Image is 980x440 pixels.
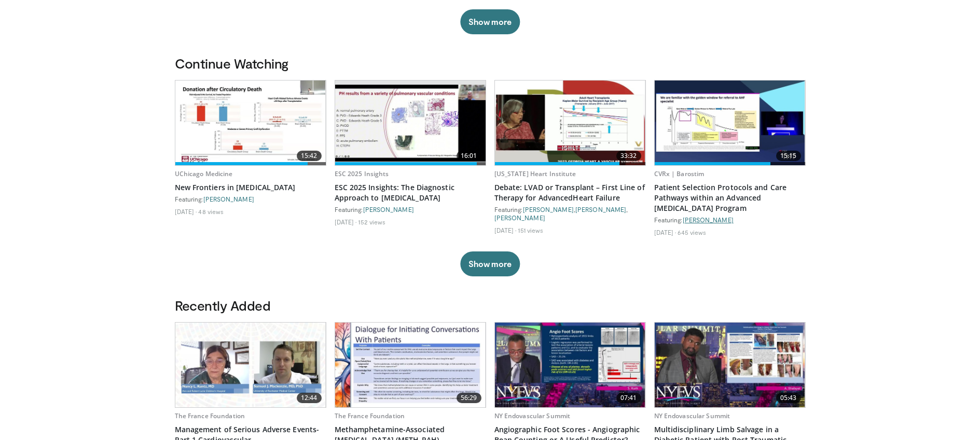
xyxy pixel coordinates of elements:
[175,81,326,165] a: 15:42
[495,323,645,407] a: 07:41
[363,206,414,213] a: [PERSON_NAME]
[655,323,805,407] a: 05:43
[678,228,706,236] li: 645 views
[175,182,326,193] a: New Frontiers in [MEDICAL_DATA]
[494,182,646,203] a: Debate: LVAD or Transplant – First Line of Therapy for AdvancedHeart Failure
[175,195,326,203] div: Featuring:
[335,81,486,165] a: 16:01
[175,207,197,216] li: [DATE]
[297,393,322,403] span: 12:44
[335,218,357,226] li: [DATE]
[654,411,730,420] a: NY Endovascular Summit
[616,393,641,403] span: 07:41
[175,411,245,420] a: The France Foundation
[335,205,486,214] div: Featuring:
[654,182,806,214] a: Patient Selection Protocols and Care Pathways within an Advanced [MEDICAL_DATA] Program
[494,226,517,234] li: [DATE]
[495,81,645,165] a: 33:32
[457,151,481,161] span: 16:01
[175,323,326,407] img: 9f260758-7bd1-412d-a6a5-a63c7b7df741.620x360_q85_upscale.jpg
[683,216,734,223] a: [PERSON_NAME]
[616,151,641,161] span: 33:32
[335,323,486,407] img: e6526624-afbf-4e01-b191-253431dd5d24.620x360_q85_upscale.jpg
[494,411,571,420] a: NY Endovascular Summit
[495,81,645,165] img: 9832fe4b-a13f-4625-9cc2-eb18435a5f3e.620x360_q85_upscale.jpg
[776,393,801,403] span: 05:43
[335,169,389,178] a: ESC 2025 Insights
[460,251,520,276] button: Show more
[655,323,805,407] img: af8f4250-e667-420e-85bb-a99ec71647f9.620x360_q85_upscale.jpg
[495,323,645,407] img: 2a8e3f39-ec71-405a-892e-c7039430bcfc.620x360_q85_upscale.jpg
[175,297,806,314] h3: Recently Added
[654,216,806,224] div: Featuring:
[655,81,805,165] img: c8104730-ef7e-406d-8f85-1554408b8bf1.620x360_q85_upscale.jpg
[175,323,326,407] a: 12:44
[654,169,705,178] a: CVRx | Barostim
[575,206,626,213] a: [PERSON_NAME]
[198,207,224,216] li: 48 views
[335,323,486,407] a: 56:29
[457,393,481,403] span: 56:29
[297,151,322,161] span: 15:42
[654,228,677,236] li: [DATE]
[335,411,405,420] a: The France Foundation
[655,81,805,165] a: 15:15
[518,226,543,234] li: 151 views
[460,9,520,34] button: Show more
[494,205,646,222] div: Featuring: , ,
[203,195,254,203] a: [PERSON_NAME]
[175,55,806,72] h3: Continue Watching
[523,206,574,213] a: [PERSON_NAME]
[335,85,486,162] img: 992c4260-c6bd-422d-b75c-900ed5a498e3.620x360_q85_upscale.jpg
[358,218,385,226] li: 152 views
[335,182,486,203] a: ESC 2025 Insights: The Diagnostic Approach to [MEDICAL_DATA]
[776,151,801,161] span: 15:15
[494,214,545,221] a: [PERSON_NAME]
[175,81,326,165] img: caecf6da-b90f-4557-9ece-c359228cd469.620x360_q85_upscale.jpg
[494,169,576,178] a: [US_STATE] Heart Institute
[175,169,233,178] a: UChicago Medicine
